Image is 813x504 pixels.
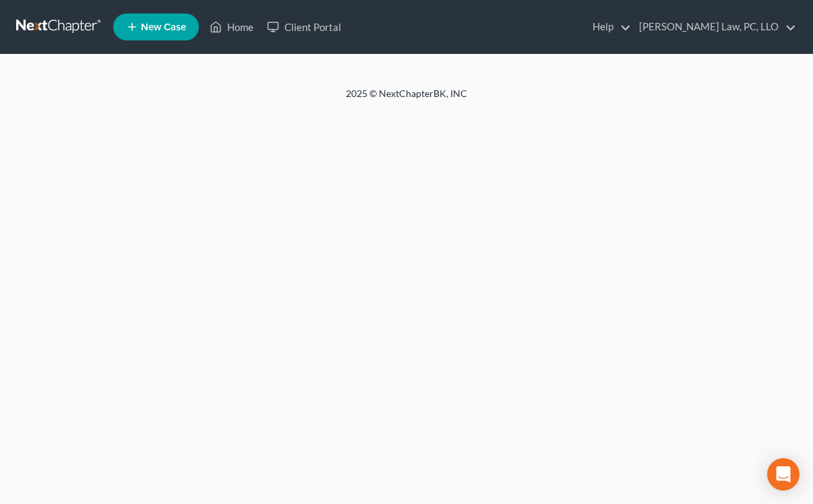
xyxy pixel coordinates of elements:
a: Home [203,15,260,39]
a: Help [586,15,631,39]
a: Client Portal [260,15,348,39]
a: [PERSON_NAME] Law, PC, LLO [632,15,796,39]
div: 2025 © NextChapterBK, INC [22,87,791,111]
new-legal-case-button: New Case [113,13,199,40]
div: Open Intercom Messenger [767,458,800,491]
